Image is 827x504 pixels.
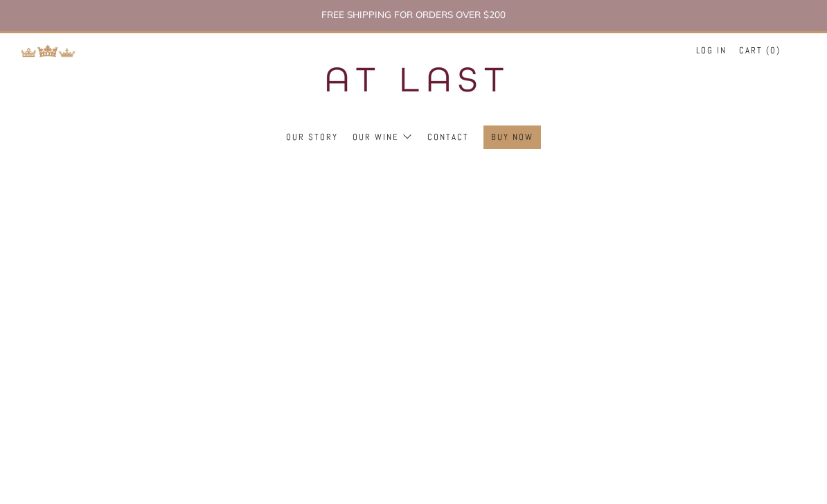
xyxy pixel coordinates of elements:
[696,40,727,62] a: Log in
[286,126,338,148] a: Our Story
[292,33,535,125] img: three kings wine merchants
[427,126,469,148] a: Contact
[21,44,76,58] img: Return to TKW Merchants
[770,44,776,56] span: 0
[491,126,533,148] a: Buy Now
[21,43,76,56] a: Return to TKW Merchants
[353,126,413,148] a: Our Wine
[739,40,781,62] a: Cart (0)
